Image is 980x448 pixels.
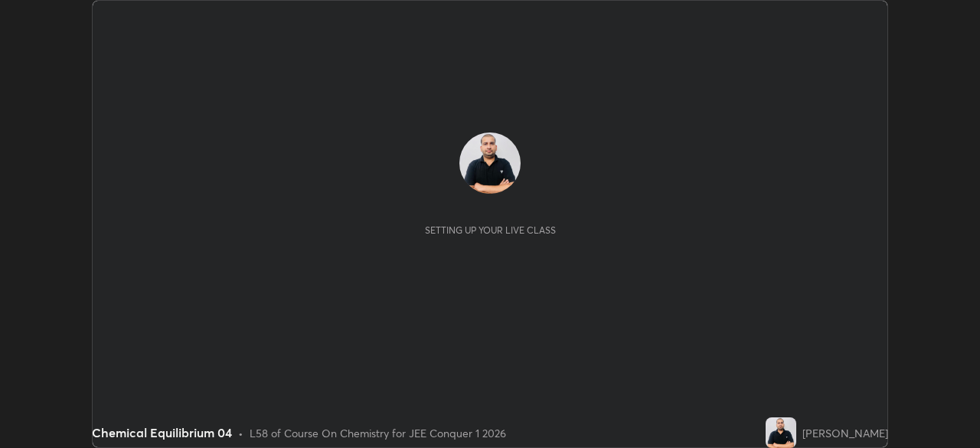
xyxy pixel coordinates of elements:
[238,425,243,441] div: •
[802,425,888,441] div: [PERSON_NAME]
[459,132,521,194] img: d1576235f9a24f199ad8dd171c0883d5.jpg
[250,425,506,441] div: L58 of Course On Chemistry for JEE Conquer 1 2026
[425,224,556,236] div: Setting up your live class
[92,423,232,442] div: Chemical Equilibrium 04
[766,417,796,448] img: d1576235f9a24f199ad8dd171c0883d5.jpg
